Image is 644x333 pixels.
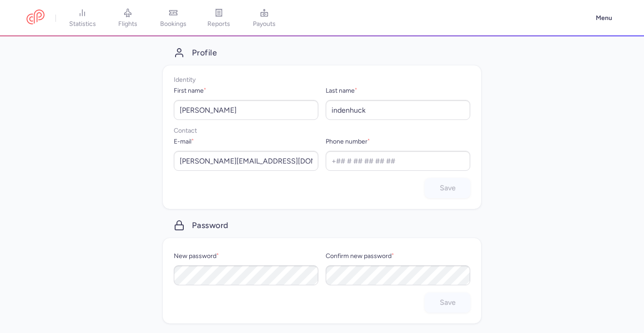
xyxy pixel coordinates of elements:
a: CitizenPlane red outlined logo [26,10,45,26]
a: statistics [60,8,105,28]
input: First name [174,100,318,120]
label: Phone number [326,136,470,147]
input: Last name [326,100,470,120]
h3: Password [163,220,481,231]
input: +## # ## ## ## ## [326,151,470,171]
a: payouts [241,8,287,28]
a: bookings [151,8,196,28]
p: Contact [174,127,470,134]
span: payouts [253,20,276,28]
span: statistics [69,20,96,28]
button: Save [425,293,470,313]
button: Save [425,178,470,198]
span: flights [118,20,137,28]
span: Save [440,184,456,192]
label: First name [174,85,318,96]
label: E-mail [174,136,318,147]
span: Save [440,298,456,307]
input: user@example.com [174,151,318,171]
h3: Profile [163,47,481,58]
a: reports [196,8,241,28]
span: reports [207,20,230,28]
p: Identity [174,76,470,84]
a: flights [105,8,151,28]
span: bookings [160,20,186,28]
label: Last name [326,85,470,96]
label: Confirm new password [326,251,470,262]
label: New password [174,251,318,262]
button: Menu [590,10,618,27]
